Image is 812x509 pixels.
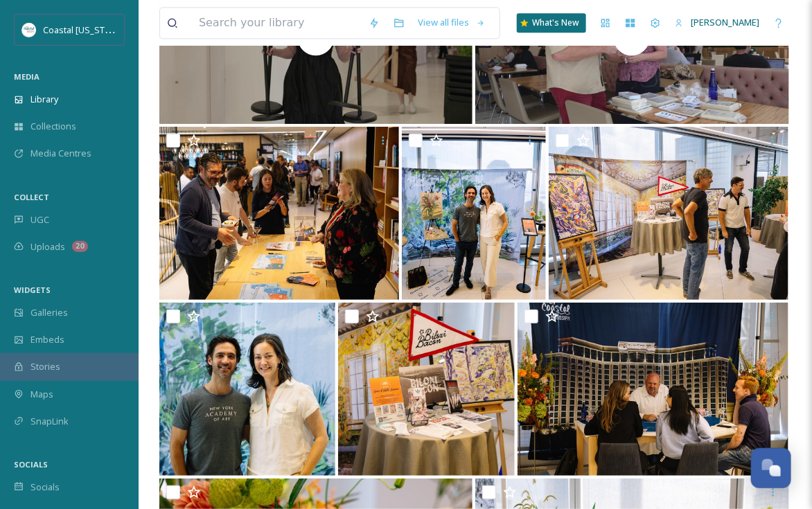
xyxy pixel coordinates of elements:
img: Conde Nast Event-94.jpg [518,303,789,476]
input: Search your library [192,8,362,38]
span: Library [30,93,58,106]
span: Coastal [US_STATE] [43,23,123,36]
span: Maps [30,388,53,401]
span: Galleries [30,306,68,319]
button: Open Chat [751,448,791,488]
span: WIDGETS [14,285,51,295]
span: UGC [30,213,49,226]
div: 20 [72,241,88,252]
a: View all files [412,9,493,36]
a: What's New [517,13,586,33]
span: Uploads [30,240,65,253]
img: Conde Nast Event-99.jpg [159,127,399,300]
span: SnapLink [30,415,69,428]
img: Conde Nast Event-98.jpg [402,127,547,300]
span: Collections [30,120,76,133]
span: Embeds [30,333,64,346]
span: Media Centres [30,147,91,160]
span: Stories [30,360,60,373]
img: Conde Nast Event-95.jpg [338,303,514,476]
span: SOCIALS [14,459,48,470]
img: Conde Nast Event-96.jpg [549,127,788,300]
span: MEDIA [14,71,39,82]
img: Conde Nast Event-97.jpg [159,303,335,476]
a: [PERSON_NAME] [668,9,766,36]
span: [PERSON_NAME] [691,16,759,28]
img: download%20%281%29.jpeg [22,23,36,37]
span: COLLECT [14,192,49,202]
span: Socials [30,481,60,494]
